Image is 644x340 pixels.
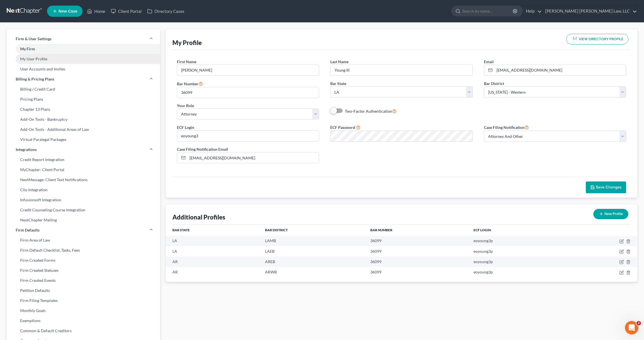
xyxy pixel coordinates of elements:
a: Credit Report Integration [7,155,160,165]
th: ECF Login [469,225,563,236]
span: Billing & Pricing Plans [16,76,54,82]
a: Monthly Goals [7,306,160,316]
th: Bar State [166,225,261,236]
a: My User Profile [7,54,160,64]
input: Search by name... [462,6,514,16]
a: MyChapter: Client Portal [7,165,160,175]
a: Petition Defaults [7,285,160,296]
span: Firm Defaults [16,227,39,233]
span: First Name [177,59,196,64]
a: Exemptions [7,316,160,326]
a: Firm Created Statuses [7,265,160,275]
td: AR [166,267,261,277]
th: Bar Number [366,225,469,236]
label: Bar Number [177,80,203,87]
a: Firm & User Settings [7,34,160,44]
a: Add-On Tools - Bankruptcy [7,114,160,124]
div: My Profile [172,39,202,47]
td: 36099 [366,267,469,277]
td: LA [166,246,261,256]
label: ECF Password [330,124,355,130]
a: NextChapter Mailing [7,215,160,225]
label: ECF Login [177,124,194,130]
a: Client Portal [108,6,144,16]
a: Add-On Tools - Additional Areas of Law [7,124,160,134]
button: New Profile [593,209,628,219]
span: VIEW DIRECTORY PROFILE [579,37,624,41]
span: Email [484,59,494,64]
a: Firm Area of Law [7,235,160,245]
a: Virtual Paralegal Packages [7,134,160,145]
a: Home [84,6,108,16]
img: modern-attorney-logo-488310dd42d0e56951fffe13e3ed90e038bc441dd813d23dff0c9337a977f38e.png [571,35,579,43]
label: Bar State [330,81,346,86]
td: 36099 [366,236,469,246]
a: Firm Default Checklist, Tasks, Fees [7,245,160,255]
iframe: Intercom live chat [625,321,638,334]
a: Credit Counseling Course Integration [7,205,160,215]
input: Enter first name... [177,65,319,75]
input: # [177,87,319,98]
th: Bar District [261,225,366,236]
a: Chapter 13 Plans [7,104,160,114]
a: Firm Filing Templates [7,296,160,306]
div: Additional Profiles [172,213,225,221]
a: Firm Defaults [7,225,160,235]
a: Billing & Pricing Plans [7,74,160,84]
input: Enter ecf login... [177,131,319,141]
td: AREB [261,256,366,267]
td: 36099 [366,256,469,267]
button: Save Changes [586,181,626,193]
a: Integrations [7,145,160,155]
a: [PERSON_NAME] [PERSON_NAME] Law, LLC [542,6,637,16]
a: Help [523,6,542,16]
span: New Case [58,9,77,13]
span: Firm & User Settings [16,36,51,42]
a: Common & Default Creditors [7,326,160,336]
label: Case Filing Notification Email [177,146,228,152]
td: eoyoung3p [469,246,563,256]
a: User Accounts and Invites [7,64,160,74]
td: LAMB [261,236,366,246]
input: Enter notification email.. [188,152,319,163]
td: eoyoung3p [469,236,563,246]
a: NextMessage: Client Text Notifications [7,175,160,185]
a: My Firm [7,44,160,54]
span: Two-Factor Authentication [345,109,392,114]
a: Directory Cases [144,6,187,16]
input: Enter email... [495,65,626,75]
span: Integrations [16,147,37,152]
span: Your Role [177,103,194,108]
td: eoyoung3p [469,267,563,277]
a: Billing / Credit Card [7,84,160,94]
span: 2 [636,321,641,325]
td: LAEB [261,246,366,256]
a: Infusionsoft Integration [7,195,160,205]
a: Firm Created Forms [7,255,160,265]
button: VIEW DIRECTORY PROFILE [566,34,628,44]
span: Last Name [330,59,348,64]
label: Bar District [484,81,504,86]
td: 36099 [366,246,469,256]
td: ARWB [261,267,366,277]
a: Clio Integration [7,185,160,195]
a: Firm Created Events [7,275,160,285]
input: Enter last name... [331,65,472,75]
label: Case Filing Notification [484,124,529,131]
td: AR [166,256,261,267]
td: LA [166,236,261,246]
span: Save Changes [596,185,622,190]
td: eoyoung3p [469,256,563,267]
a: Pricing Plans [7,94,160,104]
